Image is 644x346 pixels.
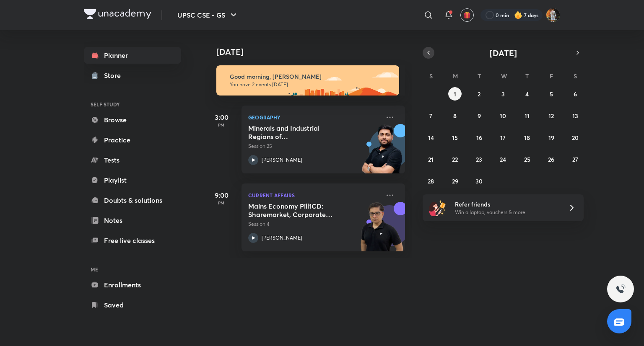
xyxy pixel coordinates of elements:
a: Saved [84,297,181,313]
button: September 8, 2025 [448,109,462,122]
abbr: September 21, 2025 [428,155,434,163]
button: September 30, 2025 [473,174,486,188]
abbr: September 23, 2025 [476,155,482,163]
button: September 5, 2025 [545,87,558,101]
img: avatar [463,11,471,19]
button: September 28, 2025 [424,174,438,188]
button: September 24, 2025 [496,152,510,166]
img: unacademy [359,202,405,260]
p: PM [205,200,238,205]
button: September 14, 2025 [424,131,438,144]
abbr: September 5, 2025 [550,90,553,98]
button: September 10, 2025 [496,109,510,122]
abbr: September 27, 2025 [572,155,578,163]
h6: ME [84,262,181,276]
abbr: September 19, 2025 [548,134,554,142]
abbr: September 6, 2025 [574,90,577,98]
p: You have 2 events [DATE] [230,81,392,88]
p: Session 25 [248,142,380,150]
abbr: Tuesday [478,72,481,80]
button: September 9, 2025 [473,109,486,122]
abbr: September 14, 2025 [428,134,434,142]
img: morning [216,65,399,96]
abbr: September 4, 2025 [525,90,529,98]
p: [PERSON_NAME] [262,234,302,242]
button: September 4, 2025 [520,87,534,101]
h5: 3:00 [205,112,238,122]
abbr: Monday [453,72,458,80]
abbr: September 20, 2025 [572,134,579,142]
a: Doubts & solutions [84,192,181,209]
button: [DATE] [434,47,572,59]
p: Current Affairs [248,190,380,200]
p: PM [205,122,238,127]
abbr: Sunday [429,72,433,80]
abbr: September 11, 2025 [525,112,530,120]
button: September 3, 2025 [496,87,510,101]
h6: Refer friends [455,200,558,209]
a: Company Logo [84,9,151,21]
a: Planner [84,47,181,64]
button: September 6, 2025 [569,87,582,101]
button: September 19, 2025 [545,131,558,144]
p: Session 4 [248,220,380,228]
button: September 22, 2025 [448,152,462,166]
button: September 7, 2025 [424,109,438,122]
a: Store [84,67,181,84]
abbr: September 2, 2025 [478,90,480,98]
button: September 12, 2025 [545,109,558,122]
img: unacademy [359,124,405,182]
div: Store [104,70,126,80]
abbr: September 25, 2025 [524,155,530,163]
h4: [DATE] [216,47,413,57]
a: Practice [84,132,181,148]
abbr: September 9, 2025 [478,112,481,120]
a: Notes [84,212,181,229]
abbr: September 26, 2025 [548,155,554,163]
button: September 11, 2025 [520,109,534,122]
button: September 17, 2025 [496,131,510,144]
a: Enrollments [84,276,181,293]
abbr: Saturday [574,72,577,80]
abbr: September 30, 2025 [475,177,483,185]
abbr: September 28, 2025 [428,177,434,185]
img: ttu [615,284,626,294]
p: [PERSON_NAME] [262,156,302,164]
img: Company Logo [84,9,151,19]
abbr: September 13, 2025 [572,112,578,120]
h6: SELF STUDY [84,97,181,111]
img: referral [429,199,446,216]
button: September 26, 2025 [545,152,558,166]
button: September 27, 2025 [569,152,582,166]
img: streak [514,11,522,19]
a: Free live classes [84,232,181,249]
abbr: September 7, 2025 [429,112,432,120]
button: September 29, 2025 [448,174,462,188]
button: September 23, 2025 [473,152,486,166]
abbr: September 1, 2025 [454,90,456,98]
img: Prakhar Singh [546,8,560,22]
abbr: September 3, 2025 [501,90,505,98]
button: September 16, 2025 [473,131,486,144]
abbr: Thursday [525,72,529,80]
h5: 9:00 [205,190,238,200]
abbr: September 12, 2025 [548,112,554,120]
a: Browse [84,111,181,128]
abbr: September 10, 2025 [500,112,506,120]
button: September 2, 2025 [473,87,486,101]
abbr: September 18, 2025 [524,134,530,142]
p: Win a laptop, vouchers & more [455,209,558,216]
h5: Minerals and Industrial Regions of India - II [248,124,353,141]
h5: Mains Economy Pill1CD: Sharemarket, Corporate Governance, Insurance Pension Financial Inclusion [248,202,353,219]
abbr: September 24, 2025 [500,155,506,163]
button: September 18, 2025 [520,131,534,144]
button: September 25, 2025 [520,152,534,166]
abbr: September 15, 2025 [452,134,458,142]
button: September 1, 2025 [448,87,462,101]
button: September 15, 2025 [448,131,462,144]
button: avatar [460,8,474,22]
a: Playlist [84,172,181,188]
abbr: Friday [550,72,553,80]
button: September 13, 2025 [569,109,582,122]
span: [DATE] [490,47,517,59]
